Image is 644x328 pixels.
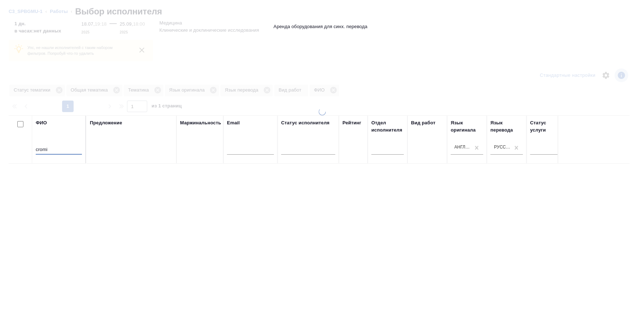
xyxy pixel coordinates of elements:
[490,119,523,134] div: Язык перевода
[530,119,562,134] div: Статус услуги
[494,145,511,151] div: Русский
[90,119,122,127] div: Предложение
[411,119,435,127] div: Вид работ
[451,119,483,134] div: Язык оригинала
[273,23,367,30] p: Аренда оборудования для синх. перевода
[180,119,221,127] div: Маржинальность
[227,119,240,127] div: Email
[371,119,404,134] div: Отдел исполнителя
[342,119,361,127] div: Рейтинг
[36,119,47,127] div: ФИО
[281,119,329,127] div: Статус исполнителя
[454,145,471,151] div: Английский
